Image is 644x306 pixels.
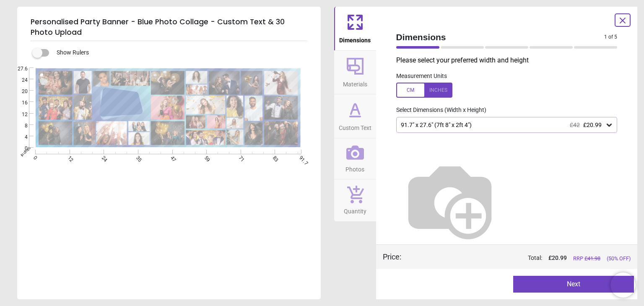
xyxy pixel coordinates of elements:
button: Materials [334,51,376,94]
div: Price : [383,252,401,262]
span: £ 41.98 [584,255,600,262]
span: Dimensions [339,32,371,45]
span: 1 of 5 [604,34,617,41]
span: 24 [12,77,28,84]
span: 8 [12,122,28,130]
span: Photos [345,161,364,174]
span: 20 [12,88,28,95]
label: Measurement Units [396,72,447,80]
span: Materials [343,76,367,89]
span: 4 [12,134,28,141]
span: 27.6 [12,65,28,73]
span: 16 [12,99,28,106]
label: Select Dimensions (Width x Height) [390,106,486,114]
span: Quantity [344,203,366,216]
iframe: Brevo live chat [610,272,636,298]
img: Helper for size comparison [396,146,504,254]
p: Please select your preferred width and height [396,56,624,65]
span: £20.99 [583,122,602,128]
button: Quantity [334,179,376,221]
h5: Personalised Party Banner - Blue Photo Collage - Custom Text & 30 Photo Upload [31,13,307,41]
span: 0 [12,145,28,152]
button: Custom Text [334,94,376,138]
button: Photos [334,138,376,179]
span: 20.99 [552,254,567,261]
button: Next [513,276,634,293]
div: Total: [414,254,631,262]
div: Show Rulers [37,48,321,58]
span: Dimensions [396,31,605,43]
span: Custom Text [339,120,371,132]
button: Dimensions [334,7,376,50]
div: 91.7" x 27.6" (7ft 8" x 2ft 4") [400,122,605,129]
span: £42 [570,122,580,128]
span: RRP [573,255,600,262]
span: (50% OFF) [607,255,631,262]
span: 12 [12,111,28,118]
span: £ [548,254,567,262]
